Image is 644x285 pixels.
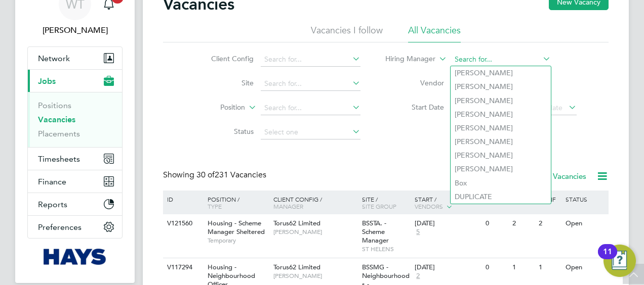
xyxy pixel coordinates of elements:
[362,202,396,210] span: Site Group
[165,258,200,277] div: V117294
[38,54,70,63] span: Network
[415,202,443,210] span: Vendors
[415,228,421,236] span: 5
[28,47,122,69] button: Network
[38,115,75,124] a: Vacancies
[536,258,562,277] div: 1
[483,214,509,233] div: 0
[28,92,122,147] div: Jobs
[451,190,551,204] li: DUPLICATE
[451,94,551,108] li: [PERSON_NAME]
[163,170,268,180] div: Showing
[451,162,551,176] li: [PERSON_NAME]
[208,236,268,245] span: Temporary
[483,258,509,277] div: 0
[408,24,461,42] li: All Vacancies
[38,76,56,86] span: Jobs
[38,154,80,164] span: Timesheets
[412,191,483,216] div: Start /
[603,252,612,265] div: 11
[386,103,444,112] label: Start Date
[359,191,413,215] div: Site /
[273,202,303,210] span: Manager
[362,219,389,245] span: BSSTA. - Scheme Manager
[165,214,200,233] div: V121560
[451,66,551,80] li: [PERSON_NAME]
[195,127,254,136] label: Status
[526,103,562,112] span: Select date
[28,70,122,92] button: Jobs
[261,125,360,139] input: Select one
[311,24,383,42] li: Vacancies I follow
[27,249,123,265] a: Go to home page
[38,129,80,138] a: Placements
[200,191,271,215] div: Position /
[195,78,254,87] label: Site
[563,258,607,277] div: Open
[28,170,122,193] button: Finance
[187,103,245,113] label: Position
[273,228,357,236] span: [PERSON_NAME]
[38,101,71,110] a: Positions
[28,148,122,170] button: Timesheets
[261,53,360,67] input: Search for...
[563,191,607,208] div: Status
[271,191,359,215] div: Client Config /
[208,219,265,236] span: Housing - Scheme Manager Sheltered
[377,54,435,64] label: Hiring Manager
[273,219,320,227] span: Torus62 Limited
[44,249,107,265] img: hays-logo-retina.png
[195,54,254,63] label: Client Config
[451,121,551,135] li: [PERSON_NAME]
[208,202,222,210] span: Type
[261,77,360,91] input: Search for...
[415,272,421,280] span: 2
[362,245,410,253] span: ST HELENS
[38,222,82,232] span: Preferences
[451,108,551,121] li: [PERSON_NAME]
[451,53,551,67] input: Search for...
[38,200,67,209] span: Reports
[386,78,444,87] label: Vendor
[261,101,360,115] input: Search for...
[451,149,551,162] li: [PERSON_NAME]
[536,214,562,233] div: 2
[415,219,480,228] div: [DATE]
[451,80,551,93] li: [PERSON_NAME]
[563,214,607,233] div: Open
[196,170,266,180] span: 231 Vacancies
[451,135,551,149] li: [PERSON_NAME]
[273,263,320,271] span: Torus62 Limited
[415,263,480,272] div: [DATE]
[510,214,536,233] div: 2
[28,216,122,238] button: Preferences
[273,272,357,280] span: [PERSON_NAME]
[196,170,215,180] span: 30 of
[510,258,536,277] div: 1
[451,176,551,190] li: Box
[165,191,200,208] div: ID
[28,193,122,215] button: Reports
[27,24,123,36] span: Wendy Turner
[38,177,66,186] span: Finance
[603,245,636,277] button: Open Resource Center, 11 new notifications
